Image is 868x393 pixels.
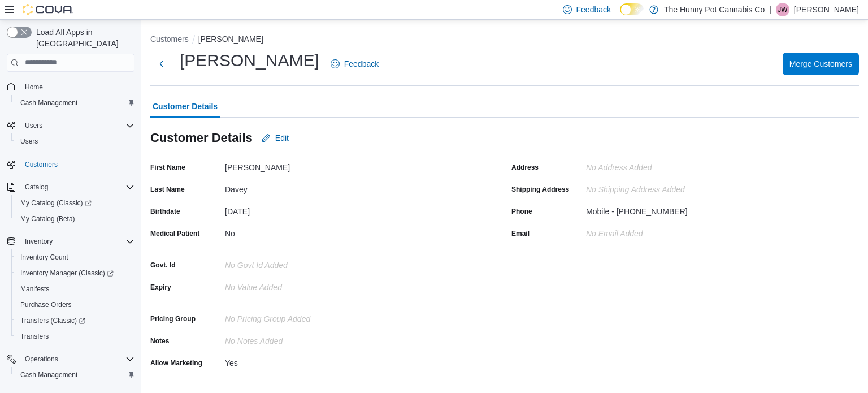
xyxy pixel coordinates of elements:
label: Expiry [150,283,171,292]
a: Manifests [16,282,54,296]
span: Purchase Orders [20,300,72,309]
span: Feedback [576,4,611,15]
label: Email [511,229,530,238]
button: Inventory [20,235,57,248]
a: Inventory Count [16,251,73,264]
span: Customer Details [153,95,218,118]
span: Users [20,119,134,132]
span: Cash Management [20,98,77,107]
span: Inventory [25,237,53,246]
a: Home [20,80,47,94]
p: | [769,3,771,16]
div: No Notes added [225,332,376,346]
button: Merge Customers [783,53,859,75]
div: [DATE] [225,202,376,216]
div: James Williams [776,3,789,16]
p: [PERSON_NAME] [794,3,859,16]
div: Yes [225,354,376,368]
span: Inventory Count [20,253,68,262]
span: Users [16,135,134,148]
button: My Catalog (Beta) [11,211,139,227]
button: Cash Management [11,367,139,383]
span: Manifests [16,282,134,296]
span: Purchase Orders [16,298,134,312]
label: Shipping Address [511,185,569,194]
span: Catalog [20,180,134,194]
a: Inventory Manager (Classic) [11,265,139,281]
span: Inventory Manager (Classic) [16,266,134,280]
a: Feedback [326,53,383,75]
button: Manifests [11,281,139,297]
h3: Customer Details [150,131,253,145]
span: Manifests [20,284,49,293]
div: [PERSON_NAME] [225,158,376,172]
button: Catalog [20,180,53,194]
a: Purchase Orders [16,298,76,312]
h1: [PERSON_NAME] [180,49,319,72]
span: JW [778,3,787,16]
label: Address [511,163,539,172]
span: Operations [25,355,58,364]
label: Allow Marketing [150,359,202,368]
span: Home [20,80,134,94]
div: Mobile - [PHONE_NUMBER] [586,202,688,216]
label: Phone [511,207,532,216]
img: Cova [23,4,73,15]
button: Operations [2,351,139,367]
label: Notes [150,336,169,346]
a: My Catalog (Classic) [16,196,96,210]
span: Feedback [344,58,379,70]
span: Users [25,121,42,130]
span: My Catalog (Classic) [16,196,134,210]
div: No Address added [586,158,737,172]
button: [PERSON_NAME] [198,34,263,44]
div: Davey [225,180,376,194]
a: My Catalog (Beta) [16,212,80,226]
label: Pricing Group [150,314,196,323]
span: Inventory Manager (Classic) [20,269,114,278]
span: Operations [20,352,134,366]
button: Edit [257,127,293,149]
span: Cash Management [20,370,77,379]
button: Cash Management [11,95,139,111]
button: Purchase Orders [11,297,139,313]
label: Last Name [150,185,185,194]
nav: An example of EuiBreadcrumbs [150,33,859,47]
span: My Catalog (Beta) [20,214,75,223]
button: Inventory [2,234,139,249]
a: Customers [20,158,62,171]
span: Dark Mode [620,15,620,16]
button: Operations [20,352,63,366]
span: Customers [20,157,134,171]
span: Merge Customers [789,58,852,70]
span: My Catalog (Beta) [16,212,134,226]
a: Inventory Manager (Classic) [16,266,118,280]
label: Govt. Id [150,261,176,270]
div: No value added [225,278,376,292]
a: Cash Management [16,96,82,110]
a: Transfers [16,330,53,343]
div: No Shipping Address added [586,180,737,194]
input: Dark Mode [620,3,644,15]
label: Birthdate [150,207,180,216]
span: Edit [275,132,289,144]
span: Transfers [20,332,49,341]
span: Inventory [20,235,134,248]
div: No Pricing Group Added [225,310,376,323]
button: Catalog [2,179,139,195]
a: Transfers (Classic) [16,314,90,327]
span: Transfers (Classic) [20,316,85,325]
button: Customers [2,156,139,172]
button: Transfers [11,329,139,344]
label: First Name [150,163,185,172]
button: Users [2,118,139,133]
div: No Govt Id added [225,256,376,270]
span: Catalog [25,183,48,192]
button: Users [11,133,139,149]
a: Transfers (Classic) [11,313,139,329]
span: Inventory Count [16,251,134,264]
span: Cash Management [16,368,134,382]
a: Cash Management [16,368,82,382]
a: Users [16,135,42,148]
button: Home [2,79,139,95]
